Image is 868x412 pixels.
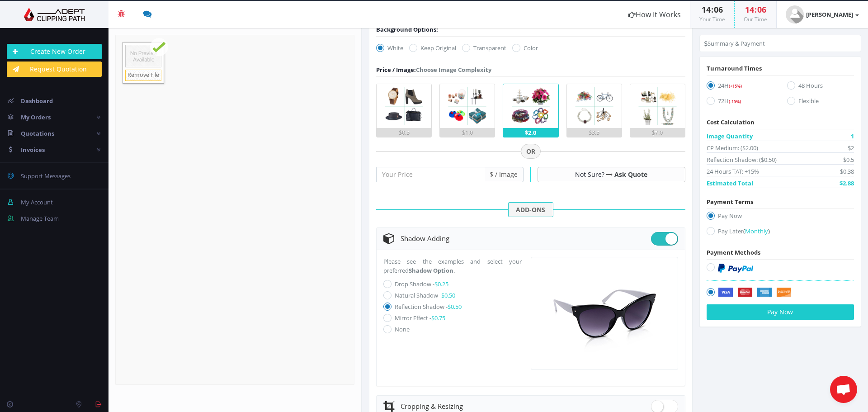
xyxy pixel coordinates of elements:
[707,132,753,141] span: Image Quantity
[409,266,453,275] strong: Shadow Option
[509,84,553,128] img: 3.png
[636,84,679,128] img: 5.png
[512,43,538,52] label: Color
[707,155,777,164] span: Reflection Shadow: ($0.50)
[401,402,463,411] span: Cropping & Resizing
[572,84,616,128] img: 4.png
[21,172,71,180] span: Support Messages
[707,227,854,239] label: Pay Later
[848,143,854,152] span: $2
[707,198,753,206] span: Payment Terms
[714,4,723,15] span: 06
[707,118,755,126] span: Cost Calculation
[7,8,102,21] img: Adept Graphics
[21,214,59,223] span: Manage Team
[619,1,690,28] a: How It Works
[567,128,622,137] div: $3.5
[806,10,853,19] strong: [PERSON_NAME]
[7,44,102,59] a: Create New Order
[830,376,857,403] div: Open chat
[21,129,54,137] span: Quotations
[744,15,767,23] small: Our Time
[21,97,53,105] span: Dashboard
[743,227,770,235] a: (Monthly)
[125,70,161,81] a: Remove File
[843,155,854,164] span: $0.5
[508,202,553,218] span: ADD-ONS
[614,170,647,179] a: Ask Quote
[383,257,522,275] p: Please see the examples and select your preferred .
[395,325,410,333] label: None
[395,291,455,299] label: Natural Shadow -
[521,144,541,159] span: OR
[434,280,448,288] span: $0.25
[445,84,489,128] img: 2.png
[707,167,759,176] span: 24 Hours TAT: +15%
[377,128,431,137] div: $0.5
[395,314,445,322] label: Mirror Effect -
[754,4,757,15] span: :
[840,167,854,176] span: $0.38
[376,25,438,34] div: Background Options:
[718,264,753,273] img: PayPal
[745,227,768,235] span: Monthly
[462,43,506,52] label: Transparent
[840,179,854,188] span: $2.88
[401,234,449,243] span: Shadow Adding
[729,97,741,105] a: (-15%)
[382,84,426,128] img: 1.png
[707,211,854,223] label: Pay Now
[630,128,685,137] div: $7.0
[21,113,51,121] span: My Orders
[707,304,854,320] button: Pay Now
[484,167,524,182] span: $ / Image
[707,143,758,152] span: CP Medium: ($2.00)
[7,62,102,77] a: Request Quotation
[376,66,416,74] span: Price / Image:
[718,288,792,298] img: Securely by Stripe
[376,167,484,182] input: Your Price
[440,128,495,137] div: $1.0
[729,81,742,90] a: (+15%)
[448,303,462,311] span: $0.50
[777,1,868,28] a: [PERSON_NAME]
[787,81,854,93] label: 48 Hours
[503,128,558,137] div: $2.0
[729,83,742,89] span: (+15%)
[786,5,804,24] img: user_default.jpg
[575,170,604,179] span: Not Sure?
[707,81,774,93] label: 24H
[787,96,854,109] label: Flexible
[376,43,403,52] label: White
[745,4,754,15] span: 14
[699,15,725,23] small: Your Time
[704,39,765,48] li: Summary & Payment
[711,4,714,15] span: :
[409,43,456,52] label: Keep Original
[395,303,462,311] label: Reflection Shadow -
[395,280,448,288] label: Drop Shadow -
[707,179,753,188] span: Estimated Total
[21,198,53,206] span: My Account
[702,4,711,15] span: 14
[707,248,760,256] span: Payment Methods
[21,146,45,154] span: Invoices
[431,314,445,322] span: $0.75
[376,65,491,74] div: Choose Image Complexity
[729,99,741,104] span: (-15%)
[707,64,762,72] span: Turnaround Times
[550,259,659,368] img: Reflection Shadow: ($0.50)
[707,96,774,109] label: 72H
[441,291,455,299] span: $0.50
[757,4,766,15] span: 06
[851,132,854,141] span: 1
